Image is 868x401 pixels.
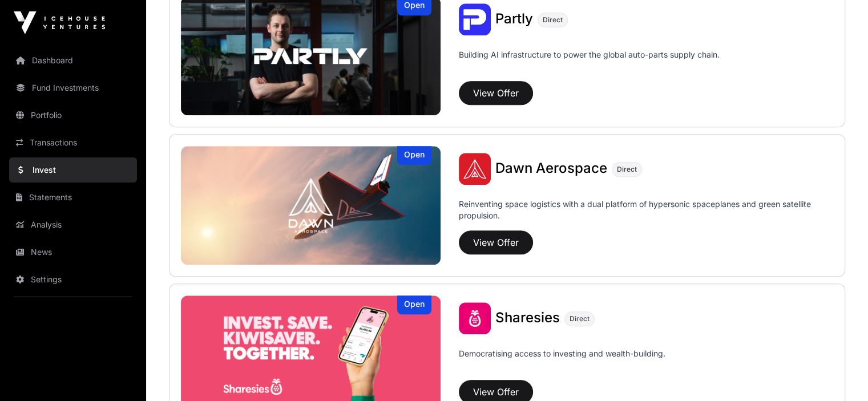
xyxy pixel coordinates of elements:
[617,165,637,174] span: Direct
[495,12,533,27] a: Partly
[495,311,560,326] a: Sharesies
[459,302,491,334] img: Sharesies
[9,212,137,237] a: Analysis
[459,3,491,35] img: Partly
[459,199,833,226] p: Reinventing space logistics with a dual platform of hypersonic spaceplanes and green satellite pr...
[459,230,533,254] button: View Offer
[459,348,665,375] p: Democratising access to investing and wealth-building.
[459,49,720,76] p: Building AI infrastructure to power the global auto-parts supply chain.
[397,146,431,165] div: Open
[9,48,137,73] a: Dashboard
[811,346,868,401] iframe: Chat Widget
[181,146,441,265] a: Dawn AerospaceOpen
[9,185,137,210] a: Statements
[397,295,431,314] div: Open
[14,11,105,34] img: Icehouse Ventures Logo
[9,130,137,155] a: Transactions
[9,240,137,265] a: News
[543,15,563,25] span: Direct
[459,153,491,185] img: Dawn Aerospace
[495,309,560,326] span: Sharesies
[495,160,607,176] span: Dawn Aerospace
[495,10,533,27] span: Partly
[9,75,137,100] a: Fund Investments
[9,103,137,128] a: Portfolio
[570,314,590,323] span: Direct
[9,267,137,292] a: Settings
[459,81,533,105] button: View Offer
[9,157,137,183] a: Invest
[181,146,441,265] img: Dawn Aerospace
[495,161,607,176] a: Dawn Aerospace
